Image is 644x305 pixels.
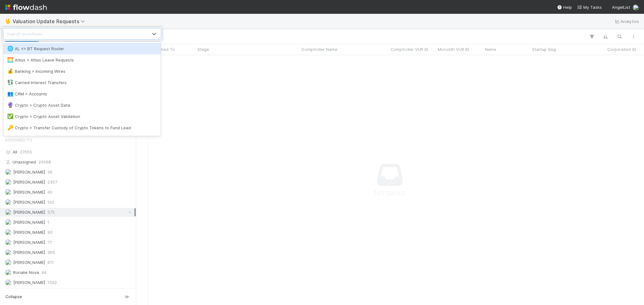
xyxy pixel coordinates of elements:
[7,113,157,120] div: Crypto > Crypto Asset Validation
[7,102,14,108] span: 🔮
[7,68,157,74] div: Banking > Incoming Wires
[7,91,157,97] div: CRM > Accounts
[7,57,157,63] div: Altius > Altius Leave Requests
[7,45,157,52] div: AL <> BT Request Router
[7,57,14,62] span: 🌅
[7,46,14,51] span: 🌐
[7,102,157,108] div: Crypto > Crypto Asset Data
[7,68,14,74] span: 💰
[7,125,14,130] span: 🔑
[7,79,157,86] div: Carried Interest Transfers
[7,80,14,85] span: 💱
[7,114,14,119] span: ✅
[7,125,157,131] div: Crypto > Transfer Custody of Crypto Tokens to Fund Lead
[7,31,42,37] div: Search workflows
[7,91,14,96] span: 👥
